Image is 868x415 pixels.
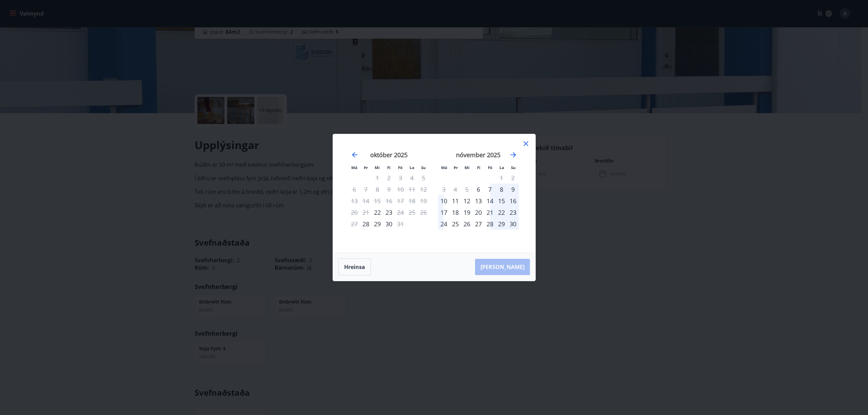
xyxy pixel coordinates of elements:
div: 27 [473,218,484,230]
div: Move backward to switch to the previous month. [351,151,359,159]
div: Aðeins innritun í boði [372,207,383,218]
div: Move forward to switch to the next month. [509,151,517,159]
td: Choose sunnudagur, 23. nóvember 2025 as your check-in date. It’s available. [507,207,519,218]
td: Not available. miðvikudagur, 1. október 2025 [372,172,383,184]
div: Aðeins útritun í boði [395,218,406,230]
div: 28 [484,218,496,230]
td: Not available. mánudagur, 27. október 2025 [349,218,360,230]
td: Not available. sunnudagur, 5. október 2025 [418,172,429,184]
div: 10 [438,195,450,207]
div: 11 [450,195,461,207]
td: Not available. fimmtudagur, 9. október 2025 [383,184,395,195]
div: 23 [507,207,519,218]
div: 29 [496,218,507,230]
div: 14 [484,195,496,207]
small: Fi [477,165,480,170]
div: 17 [438,207,450,218]
td: Choose mánudagur, 24. nóvember 2025 as your check-in date. It’s available. [438,218,450,230]
td: Choose mánudagur, 17. nóvember 2025 as your check-in date. It’s available. [438,207,450,218]
div: Aðeins útritun í boði [395,207,406,218]
div: 25 [450,218,461,230]
div: 26 [461,218,473,230]
div: 7 [484,184,496,195]
td: Choose föstudagur, 14. nóvember 2025 as your check-in date. It’s available. [484,195,496,207]
td: Choose fimmtudagur, 20. nóvember 2025 as your check-in date. It’s available. [473,207,484,218]
td: Choose þriðjudagur, 11. nóvember 2025 as your check-in date. It’s available. [450,195,461,207]
td: Not available. þriðjudagur, 21. október 2025 [360,207,372,218]
td: Not available. föstudagur, 17. október 2025 [395,195,406,207]
td: Not available. laugardagur, 25. október 2025 [406,207,418,218]
td: Not available. laugardagur, 11. október 2025 [406,184,418,195]
div: 9 [507,184,519,195]
td: Not available. föstudagur, 10. október 2025 [395,184,406,195]
small: Fi [387,165,391,170]
td: Choose miðvikudagur, 29. október 2025 as your check-in date. It’s available. [372,218,383,230]
td: Not available. sunnudagur, 12. október 2025 [418,184,429,195]
div: 22 [496,207,507,218]
td: Choose miðvikudagur, 26. nóvember 2025 as your check-in date. It’s available. [461,218,473,230]
td: Choose sunnudagur, 16. nóvember 2025 as your check-in date. It’s available. [507,195,519,207]
div: 15 [496,195,507,207]
td: Not available. fimmtudagur, 2. október 2025 [383,172,395,184]
td: Choose þriðjudagur, 25. nóvember 2025 as your check-in date. It’s available. [450,218,461,230]
td: Choose þriðjudagur, 28. október 2025 as your check-in date. It’s available. [360,218,372,230]
div: 8 [496,184,507,195]
td: Choose föstudagur, 7. nóvember 2025 as your check-in date. It’s available. [484,184,496,195]
td: Not available. mánudagur, 3. nóvember 2025 [438,184,450,195]
td: Not available. miðvikudagur, 15. október 2025 [372,195,383,207]
td: Not available. mánudagur, 20. október 2025 [349,207,360,218]
td: Choose fimmtudagur, 13. nóvember 2025 as your check-in date. It’s available. [473,195,484,207]
div: Aðeins innritun í boði [473,184,484,195]
td: Not available. mánudagur, 6. október 2025 [349,184,360,195]
td: Choose fimmtudagur, 30. október 2025 as your check-in date. It’s available. [383,218,395,230]
td: Choose föstudagur, 21. nóvember 2025 as your check-in date. It’s available. [484,207,496,218]
td: Choose miðvikudagur, 22. október 2025 as your check-in date. It’s available. [372,207,383,218]
td: Not available. þriðjudagur, 7. október 2025 [360,184,372,195]
small: Mi [465,165,470,170]
td: Not available. mánudagur, 13. október 2025 [349,195,360,207]
div: 24 [438,218,450,230]
small: Fö [398,165,402,170]
td: Not available. laugardagur, 18. október 2025 [406,195,418,207]
div: 23 [383,207,395,218]
td: Not available. þriðjudagur, 14. október 2025 [360,195,372,207]
td: Choose laugardagur, 15. nóvember 2025 as your check-in date. It’s available. [496,195,507,207]
div: 21 [484,207,496,218]
td: Not available. miðvikudagur, 5. nóvember 2025 [461,184,473,195]
td: Choose laugardagur, 8. nóvember 2025 as your check-in date. It’s available. [496,184,507,195]
td: Not available. föstudagur, 31. október 2025 [395,218,406,230]
div: 30 [507,218,519,230]
td: Choose föstudagur, 28. nóvember 2025 as your check-in date. It’s available. [484,218,496,230]
strong: nóvember 2025 [456,151,500,159]
td: Choose miðvikudagur, 19. nóvember 2025 as your check-in date. It’s available. [461,207,473,218]
td: Not available. sunnudagur, 19. október 2025 [418,195,429,207]
td: Choose fimmtudagur, 6. nóvember 2025 as your check-in date. It’s available. [473,184,484,195]
small: Þr [454,165,458,170]
td: Not available. laugardagur, 4. október 2025 [406,172,418,184]
small: Þr [364,165,368,170]
td: Not available. þriðjudagur, 4. nóvember 2025 [450,184,461,195]
td: Not available. föstudagur, 24. október 2025 [395,207,406,218]
div: 20 [473,207,484,218]
small: Su [421,165,426,170]
div: 16 [507,195,519,207]
td: Choose mánudagur, 10. nóvember 2025 as your check-in date. It’s available. [438,195,450,207]
div: 19 [461,207,473,218]
small: Mi [375,165,380,170]
td: Choose þriðjudagur, 18. nóvember 2025 as your check-in date. It’s available. [450,207,461,218]
td: Not available. sunnudagur, 2. nóvember 2025 [507,172,519,184]
td: Not available. sunnudagur, 26. október 2025 [418,207,429,218]
td: Choose miðvikudagur, 12. nóvember 2025 as your check-in date. It’s available. [461,195,473,207]
td: Not available. miðvikudagur, 8. október 2025 [372,184,383,195]
div: 30 [383,218,395,230]
div: 12 [461,195,473,207]
small: La [499,165,504,170]
td: Not available. fimmtudagur, 16. október 2025 [383,195,395,207]
td: Not available. laugardagur, 1. nóvember 2025 [496,172,507,184]
td: Choose sunnudagur, 9. nóvember 2025 as your check-in date. It’s available. [507,184,519,195]
td: Choose fimmtudagur, 27. nóvember 2025 as your check-in date. It’s available. [473,218,484,230]
small: Má [441,165,447,170]
strong: október 2025 [370,151,408,159]
td: Choose laugardagur, 22. nóvember 2025 as your check-in date. It’s available. [496,207,507,218]
div: 29 [372,218,383,230]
